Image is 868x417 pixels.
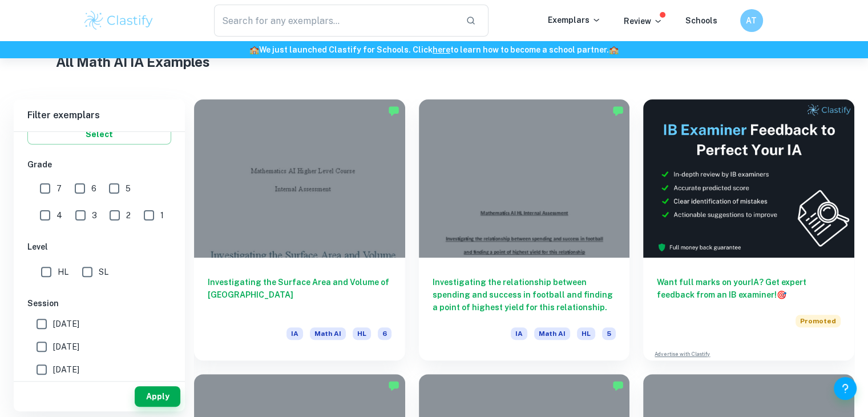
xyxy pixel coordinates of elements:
a: Investigating the relationship between spending and success in football and finding a point of hi... [419,99,630,360]
a: Advertise with Clastify [655,350,710,358]
span: 🏫 [249,45,259,54]
h1: All Math AI IA Examples [56,51,813,72]
span: 1 [160,209,164,222]
button: Help and Feedback [834,377,857,400]
span: 6 [378,327,391,340]
span: Promoted [796,315,841,327]
h6: Level [27,240,171,253]
p: Exemplars [548,14,601,26]
span: Math AI [310,327,346,340]
p: Review [624,15,663,27]
span: 🏫 [609,45,619,54]
span: IA [511,327,527,340]
input: Search for any exemplars... [214,5,457,37]
h6: We just launched Clastify for Schools. Click to learn how to become a school partner. [2,43,866,56]
h6: Investigating the Surface Area and Volume of [GEOGRAPHIC_DATA] [208,276,391,314]
img: Marked [388,105,399,117]
span: 5 [126,182,131,195]
button: Select [27,124,171,145]
button: AT [740,9,763,32]
img: Clastify logo [83,9,155,32]
img: Thumbnail [643,99,854,258]
span: IA [286,327,303,340]
span: 2 [126,209,131,222]
a: Want full marks on yourIA? Get expert feedback from an IB examiner!PromotedAdvertise with Clastify [643,99,854,360]
h6: Session [27,297,171,310]
h6: AT [745,14,758,27]
a: here [433,45,450,54]
h6: Grade [27,158,171,171]
a: Schools [685,16,717,25]
span: [DATE] [53,318,79,330]
span: Math AI [534,327,570,340]
span: HL [577,327,595,340]
h6: Investigating the relationship between spending and success in football and finding a point of hi... [433,276,616,314]
span: HL [353,327,371,340]
h6: Filter exemplars [14,99,185,131]
img: Marked [612,380,624,391]
span: 5 [602,327,616,340]
img: Marked [612,105,624,117]
a: Investigating the Surface Area and Volume of [GEOGRAPHIC_DATA]IAMath AIHL6 [194,99,405,360]
span: SL [99,266,108,278]
span: 🎯 [777,290,786,299]
span: 4 [56,209,62,222]
span: 3 [92,209,97,222]
span: 7 [56,182,62,195]
span: [DATE] [53,363,79,376]
span: [DATE] [53,340,79,353]
button: Apply [135,386,180,407]
h6: Want full marks on your IA ? Get expert feedback from an IB examiner! [657,276,841,301]
img: Marked [388,380,399,391]
span: HL [58,266,68,278]
span: 6 [91,182,96,195]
